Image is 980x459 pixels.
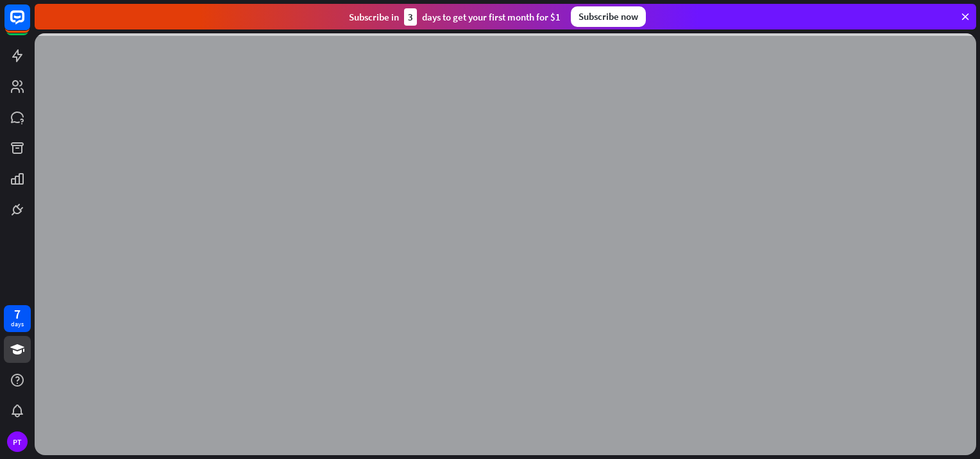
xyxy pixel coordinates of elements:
div: 3 [404,8,417,26]
a: 7 days [4,305,31,332]
div: Subscribe in days to get your first month for $1 [349,8,561,26]
div: PT [7,431,28,452]
div: 7 [14,308,21,320]
div: days [11,320,24,329]
div: Subscribe now [571,6,646,27]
